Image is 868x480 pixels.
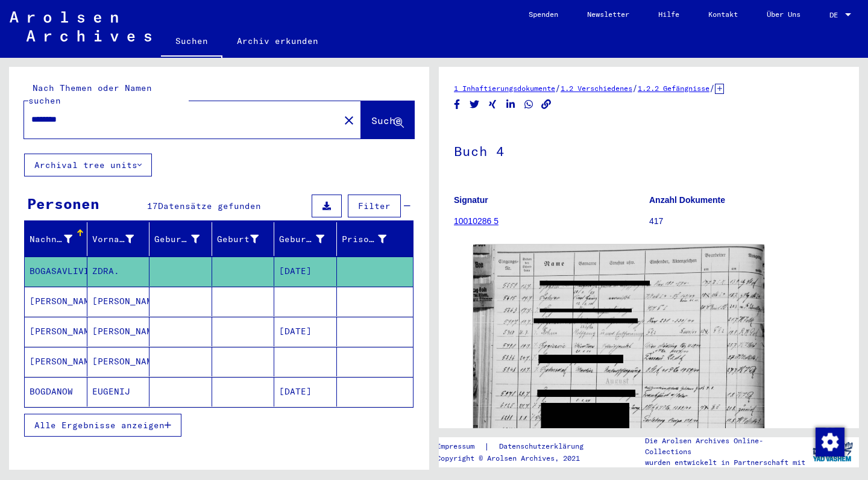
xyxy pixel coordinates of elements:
img: Zustimmung ändern [816,428,844,457]
mat-header-cell: Vorname [87,222,150,256]
p: Die Arolsen Archives Online-Collections [645,435,807,457]
mat-cell: [PERSON_NAME] [87,347,150,376]
div: Personen [27,193,99,214]
a: 10010286 5 [454,216,498,226]
span: DE [829,11,843,19]
mat-header-cell: Geburtsname [149,222,212,256]
div: Geburtsname [154,229,215,249]
button: Share on Xing [486,97,499,112]
span: 17 [147,201,158,211]
img: Arolsen_neg.svg [10,11,151,42]
a: Datenschutzerklärung [489,440,598,453]
div: Geburtsname [154,233,200,246]
mat-header-cell: Nachname [25,222,87,256]
button: Alle Ergebnisse anzeigen [24,414,181,437]
a: Archiv erkunden [222,26,333,55]
a: 1 Inhaftierungsdokumente [454,84,555,93]
mat-cell: [DATE] [274,317,337,346]
div: Geburtsdatum [279,229,339,249]
span: Filter [358,201,391,211]
span: Alle Ergebnisse anzeigen [34,420,165,431]
mat-icon: close [342,113,356,128]
mat-cell: BOGASAVLIVIC [25,257,87,286]
mat-cell: [PERSON_NAME] [25,317,87,346]
button: Copy link [540,97,553,112]
mat-header-cell: Geburtsdatum [274,222,337,256]
div: Prisoner # [342,229,402,249]
mat-cell: [PERSON_NAME] [25,287,87,316]
mat-cell: ZDRA. [87,257,150,286]
p: 417 [649,215,844,228]
mat-cell: EUGENIJ [87,377,150,407]
p: wurden entwickelt in Partnerschaft mit [645,457,807,468]
a: 1.2.2 Gefängnisse [638,84,709,93]
span: Datensätze gefunden [158,201,261,211]
button: Clear [337,108,361,132]
div: | [436,440,598,453]
h1: Buch 4 [454,123,844,176]
div: Prisoner # [342,233,387,246]
div: Zustimmung ändern [815,427,844,456]
div: Geburt‏ [217,233,259,246]
div: Vorname [92,229,149,249]
mat-cell: [PERSON_NAME] [87,287,150,316]
a: Impressum [436,440,484,453]
div: Nachname [30,233,72,246]
a: Suchen [161,26,222,58]
img: yv_logo.png [810,437,855,467]
div: Geburt‏ [217,229,274,249]
button: Share on Facebook [451,97,464,112]
mat-cell: BOGDANOW [25,377,87,407]
div: Geburtsdatum [279,233,324,246]
span: Suche [371,114,401,126]
span: / [709,83,715,93]
div: Vorname [92,233,134,246]
button: Share on WhatsApp [523,97,535,112]
div: Nachname [30,229,87,249]
mat-cell: [PERSON_NAME] [87,317,150,346]
mat-cell: [PERSON_NAME] [25,347,87,376]
mat-cell: [DATE] [274,377,337,407]
button: Share on Twitter [468,97,481,112]
mat-header-cell: Prisoner # [337,222,414,256]
mat-cell: [DATE] [274,257,337,286]
mat-header-cell: Geburt‏ [212,222,275,256]
span: / [555,83,561,93]
b: Signatur [454,195,488,205]
span: / [632,83,638,93]
button: Suche [361,101,414,139]
a: 1.2 Verschiedenes [561,84,632,93]
b: Anzahl Dokumente [649,195,725,205]
p: Copyright © Arolsen Archives, 2021 [436,453,598,464]
button: Share on LinkedIn [505,97,517,112]
mat-label: Nach Themen oder Namen suchen [28,83,152,106]
button: Archival tree units [24,154,152,176]
button: Filter [348,195,401,217]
